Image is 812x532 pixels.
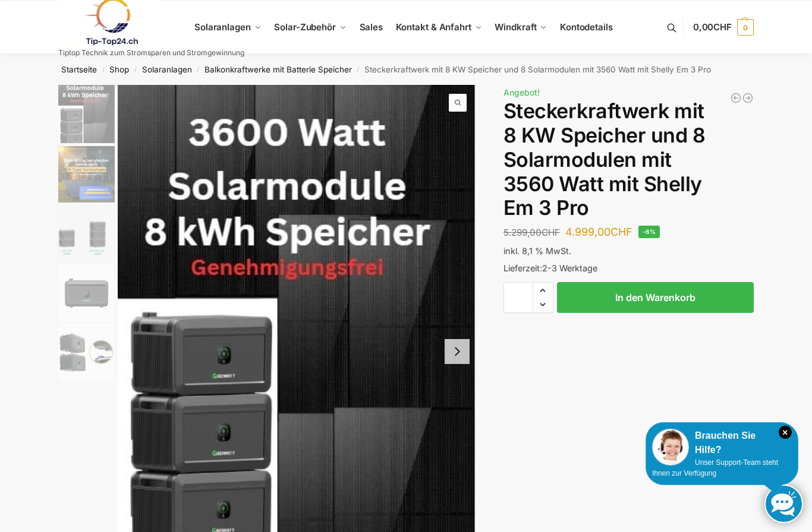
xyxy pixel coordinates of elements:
a: Steckerkraftwerk mit 8 KW Speicher und 8 Solarmodulen mit 3600 Watt [742,92,754,104]
a: 900/600 mit 2,2 kWh Marstek Speicher [730,92,742,104]
a: Sales [354,1,388,54]
span: -6% [638,226,660,238]
span: 0 [737,19,754,36]
span: Lieferzeit: [503,263,597,273]
span: Kontakt & Anfahrt [396,21,471,33]
span: Windkraft [495,21,536,33]
p: Tiptop Technik zum Stromsparen und Stromgewinnung [58,49,244,56]
span: Increase quantity [533,283,553,298]
a: Shop [109,65,129,74]
img: solakon-balkonkraftwerk-890-800w-2-x-445wp-module-growatt-neo-800m-x-growatt-noah-2000-schuko-kab... [58,146,115,202]
button: In den Warenkorb [557,282,754,313]
span: Solar-Zubehör [274,21,336,33]
span: CHF [542,227,560,238]
input: Produktmenge [503,282,533,313]
span: Kontodetails [560,21,613,33]
a: Solaranlagen [142,65,192,74]
a: Balkonkraftwerke mit Batterie Speicher [204,65,352,74]
nav: Breadcrumb [37,54,775,85]
img: Growatt-NOAH-2000-flexible-erweiterung [58,205,115,262]
span: Sales [360,21,383,33]
a: Solar-Zubehör [269,1,351,54]
a: 0,00CHF 0 [693,9,754,45]
i: Schließen [779,426,792,439]
span: Unser Support-Team steht Ihnen zur Verfügung [652,458,778,477]
span: / [129,65,141,75]
img: growatt-noah2000-lifepo4-batteriemodul-2048wh-speicher-fuer-balkonkraftwerk [58,265,115,321]
span: CHF [610,226,632,238]
span: 2-3 Werktage [542,263,597,273]
span: 0,00 [693,21,732,33]
span: inkl. 8,1 % MwSt. [503,246,571,256]
bdi: 4.999,00 [565,226,632,238]
img: Noah_Growatt_2000 [58,324,115,381]
span: Reduce quantity [533,297,553,312]
img: Customer service [652,429,689,465]
bdi: 5.299,00 [503,227,560,238]
span: Solaranlagen [194,21,251,33]
a: Kontakt & Anfahrt [391,1,487,54]
span: / [97,65,109,75]
img: 8kw-3600-watt-Collage.jpg [58,85,115,143]
span: / [352,65,364,75]
span: Angebot! [503,87,540,97]
button: Next slide [445,339,470,364]
a: Kontodetails [555,1,618,54]
a: Startseite [61,65,97,74]
a: Windkraft [490,1,552,54]
h1: Steckerkraftwerk mit 8 KW Speicher und 8 Solarmodulen mit 3560 Watt mit Shelly Em 3 Pro [503,99,754,220]
span: CHF [713,21,732,33]
span: / [192,65,204,75]
div: Brauchen Sie Hilfe? [652,429,792,457]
